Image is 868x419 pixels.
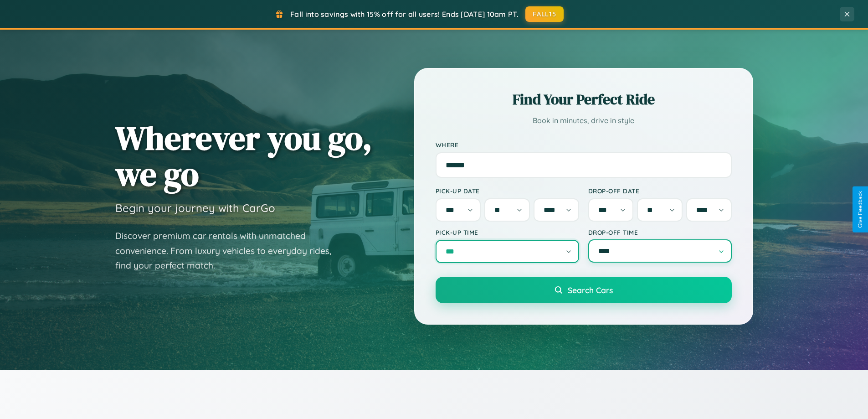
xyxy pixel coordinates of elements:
[115,201,275,215] h3: Begin your journey with CarGo
[588,187,732,195] label: Drop-off Date
[525,6,564,22] button: FALL15
[436,141,732,149] label: Where
[436,89,732,109] h2: Find Your Perfect Ride
[588,228,732,236] label: Drop-off Time
[857,191,863,228] div: Give Feedback
[568,285,613,295] span: Search Cars
[436,228,579,236] label: Pick-up Time
[115,120,372,192] h1: Wherever you go, we go
[436,114,732,127] p: Book in minutes, drive in style
[436,277,732,303] button: Search Cars
[115,228,343,273] p: Discover premium car rentals with unmatched convenience. From luxury vehicles to everyday rides, ...
[290,10,519,19] span: Fall into savings with 15% off for all users! Ends [DATE] 10am PT.
[436,187,579,195] label: Pick-up Date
